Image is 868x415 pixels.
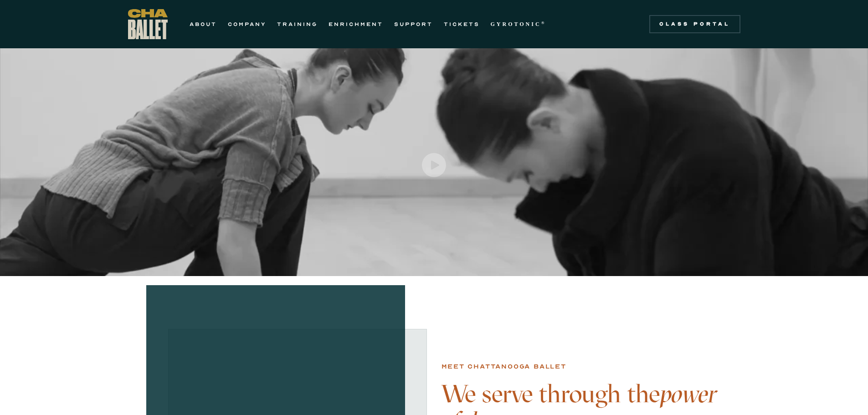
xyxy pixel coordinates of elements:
a: GYROTONIC® [491,19,546,30]
a: COMPANY [228,19,266,30]
a: home [128,9,168,39]
a: Class Portal [649,15,740,33]
a: TICKETS [444,19,480,30]
a: SUPPORT [394,19,433,30]
strong: GYROTONIC [491,21,541,27]
a: ABOUT [190,19,217,30]
div: Class Portal [655,20,735,28]
sup: ® [541,20,546,25]
a: ENRICHMENT [329,19,383,30]
a: TRAINING [277,19,318,30]
div: Meet chattanooga ballet [442,361,566,372]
